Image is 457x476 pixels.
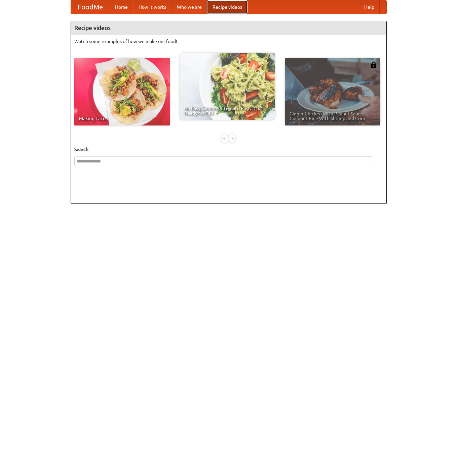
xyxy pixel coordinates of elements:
img: 483408.png [370,62,377,68]
a: Help [359,0,380,14]
a: Recipe videos [207,0,247,14]
a: How it works [133,0,172,14]
a: FoodMe [71,0,110,14]
span: An Easy, Summery Tomato Pasta That's Ready for Fall [184,106,270,115]
h4: Recipe videos [71,21,386,35]
a: Home [110,0,133,14]
a: Making Tacos [74,58,170,125]
div: » [229,134,235,143]
h5: Search [74,146,383,153]
div: « [222,134,228,143]
span: Making Tacos [79,116,165,121]
a: An Easy, Summery Tomato Pasta That's Ready for Fall [180,53,275,120]
a: Who we are [172,0,207,14]
p: Watch some examples of how we make our food! [74,38,383,45]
